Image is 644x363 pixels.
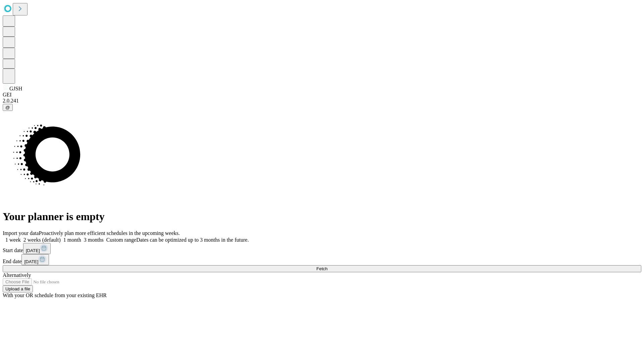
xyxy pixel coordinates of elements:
span: [DATE] [24,259,38,264]
span: Proactively plan more efficient schedules in the upcoming weeks. [39,230,180,236]
button: Upload a file [3,285,33,292]
button: @ [3,104,13,111]
span: [DATE] [26,248,40,253]
button: [DATE] [21,254,49,265]
span: GJSH [9,86,22,91]
button: Fetch [3,265,641,272]
button: [DATE] [23,243,51,254]
span: Alternatively [3,272,31,278]
div: End date [3,254,641,265]
span: Fetch [316,266,327,271]
div: 2.0.241 [3,98,641,104]
span: 3 months [84,237,104,243]
h1: Your planner is empty [3,210,641,223]
span: 2 weeks (default) [23,237,61,243]
span: Dates can be optimized up to 3 months in the future. [136,237,249,243]
span: With your OR schedule from your existing EHR [3,292,107,298]
span: @ [5,105,10,110]
span: 1 week [5,237,21,243]
span: Custom range [106,237,136,243]
span: 1 month [63,237,81,243]
span: Import your data [3,230,39,236]
div: Start date [3,243,641,254]
div: GEI [3,92,641,98]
